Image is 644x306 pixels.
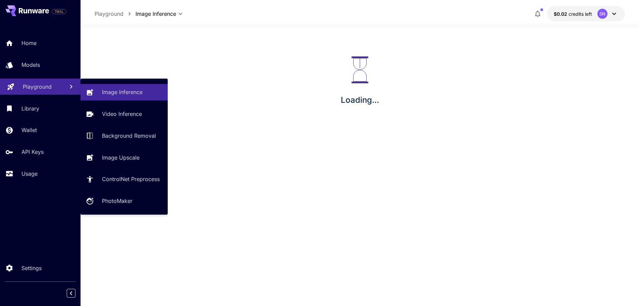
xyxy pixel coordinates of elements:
[80,106,168,122] a: Video Inference
[80,171,168,187] a: ControlNet Preprocess
[23,83,52,91] p: Playground
[102,175,160,183] p: ControlNet Preprocess
[554,11,569,17] span: $0.02
[52,9,66,14] span: TRIAL
[102,132,156,140] p: Background Removal
[102,110,142,118] p: Video Inference
[136,10,176,18] span: Image Inference
[95,10,136,18] nav: breadcrumb
[597,9,607,19] div: SN
[21,104,39,113] p: Library
[102,197,132,205] p: PhotoMaker
[21,61,40,69] p: Models
[95,10,123,18] p: Playground
[569,11,592,17] span: credits left
[21,39,37,47] p: Home
[72,287,80,299] div: Collapse sidebar
[67,289,75,298] button: Collapse sidebar
[21,126,37,134] p: Wallet
[80,193,168,209] a: PhotoMaker
[547,6,625,21] button: $0.0246
[21,170,38,178] p: Usage
[554,10,592,17] div: $0.0246
[21,148,44,156] p: API Keys
[80,84,168,100] a: Image Inference
[102,154,140,162] p: Image Upscale
[80,128,168,144] a: Background Removal
[341,94,379,106] p: Loading...
[52,7,66,15] span: Add your payment card to enable full platform functionality.
[21,264,42,272] p: Settings
[102,88,143,96] p: Image Inference
[80,149,168,166] a: Image Upscale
